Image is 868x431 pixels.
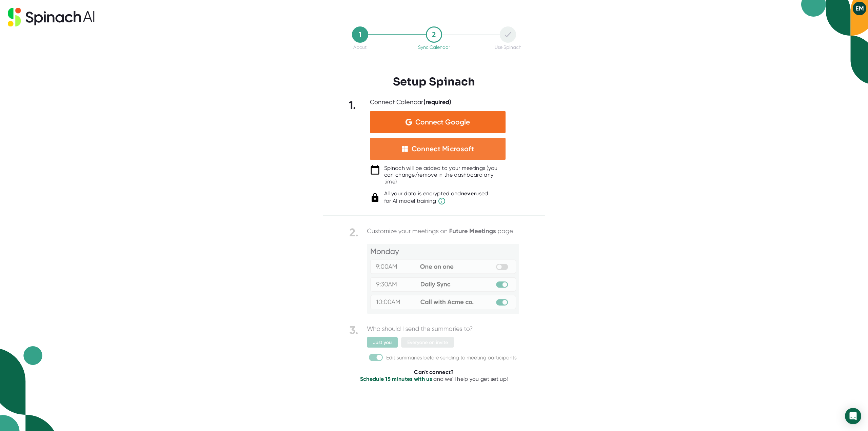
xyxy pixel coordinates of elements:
img: Aehbyd4JwY73AAAAAElFTkSuQmCC [406,119,412,125]
b: (required) [423,98,452,106]
span: Connect Google [415,119,470,125]
div: 1 [352,26,368,43]
b: 1. [349,99,356,112]
button: EM [853,2,866,15]
div: All your data is encrypted and used [384,190,488,205]
div: Open Intercom Messenger [845,408,861,424]
div: About [353,44,367,50]
b: never [461,190,476,197]
b: Can't connect? [414,369,454,375]
img: Following steps give you control of meetings that spinach can join [349,226,519,364]
div: Connect Calendar [370,98,452,106]
div: and we'll help you get set up! [323,376,545,383]
h3: Setup Spinach [393,75,475,88]
img: microsoft-white-squares.05348b22b8389b597c576c3b9d3cf43b.svg [401,145,408,152]
div: Sync Calendar [418,44,450,50]
div: Spinach will be added to your meetings (you can change/remove in the dashboard any time) [384,165,506,185]
div: Connect Microsoft [412,144,474,153]
div: 2 [426,26,442,43]
a: Schedule 15 minutes with us [360,376,432,382]
div: Use Spinach [495,44,521,50]
span: for AI model training [384,197,488,205]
